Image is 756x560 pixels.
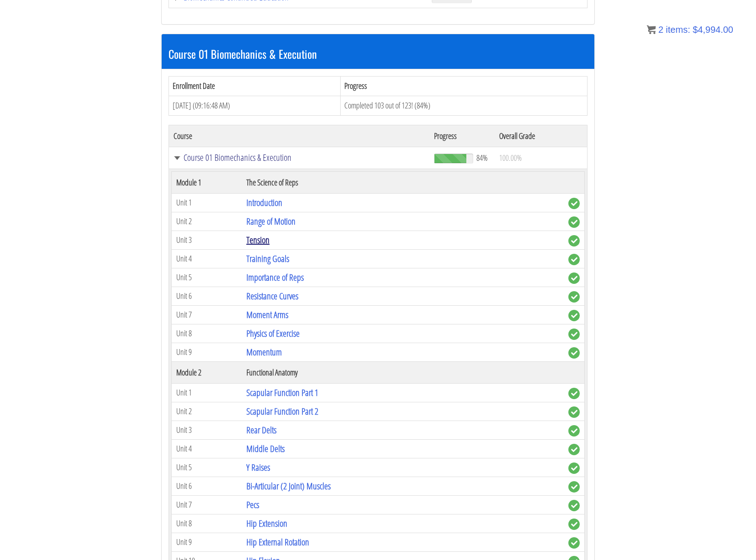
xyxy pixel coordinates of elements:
[647,25,656,34] img: icon11.png
[693,25,733,35] bdi: 4,994.00
[172,193,242,212] td: Unit 1
[568,272,580,284] span: complete
[169,48,587,60] h3: Course 01 Biomechanics & Execution
[172,383,242,402] td: Unit 1
[172,249,242,268] td: Unit 4
[246,442,285,455] a: Middle Delts
[172,402,242,421] td: Unit 2
[246,196,282,209] a: Introduction
[172,533,242,551] td: Unit 9
[172,495,242,514] td: Unit 7
[246,498,259,511] a: Pecs
[568,310,580,321] span: complete
[172,324,242,343] td: Unit 8
[172,361,242,383] th: Module 2
[242,361,564,383] th: Functional Anatomy
[172,212,242,231] td: Unit 2
[568,462,580,474] span: complete
[246,308,288,321] a: Moment Arms
[568,444,580,455] span: complete
[647,25,733,35] a: 2 items: $4,994.00
[246,215,296,227] a: Range of Motion
[246,480,331,492] a: Bi-Articular (2 Joint) Muscles
[568,347,580,359] span: complete
[172,458,242,477] td: Unit 5
[169,125,429,147] th: Course
[568,254,580,265] span: complete
[172,343,242,361] td: Unit 9
[246,252,289,265] a: Training Goals
[172,305,242,324] td: Unit 7
[568,481,580,493] span: complete
[568,519,580,530] span: complete
[495,125,587,147] th: Overall Grade
[246,517,287,529] a: Hip Extension
[476,153,488,163] span: 84%
[169,77,341,96] th: Enrollment Date
[568,329,580,340] span: complete
[340,77,587,96] th: Progress
[568,291,580,303] span: complete
[172,287,242,305] td: Unit 6
[246,346,282,358] a: Momentum
[169,96,341,115] td: [DATE] (09:16:48 AM)
[246,327,300,339] a: Physics of Exercise
[666,25,690,35] span: items:
[246,461,270,473] a: Y Raises
[568,216,580,228] span: complete
[246,405,318,417] a: Scapular Function Part 2
[568,198,580,209] span: complete
[495,147,587,169] td: 100.00%
[246,290,298,302] a: Resistance Curves
[172,477,242,495] td: Unit 6
[568,406,580,418] span: complete
[568,235,580,247] span: complete
[693,25,698,35] span: $
[242,171,564,193] th: The Science of Reps
[429,125,495,147] th: Progress
[246,424,276,436] a: Rear Delts
[568,537,580,549] span: complete
[172,421,242,439] td: Unit 3
[172,231,242,249] td: Unit 3
[568,425,580,437] span: complete
[568,500,580,511] span: complete
[246,536,309,548] a: Hip External Rotation
[172,171,242,193] th: Module 1
[172,439,242,458] td: Unit 4
[246,271,304,283] a: Importance of Reps
[658,25,663,35] span: 2
[246,234,270,246] a: Tension
[174,153,425,162] a: Course 01 Biomechanics & Execution
[340,96,587,115] td: Completed 103 out of 123! (84%)
[172,514,242,533] td: Unit 8
[568,388,580,399] span: complete
[172,268,242,287] td: Unit 5
[246,386,318,399] a: Scapular Function Part 1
